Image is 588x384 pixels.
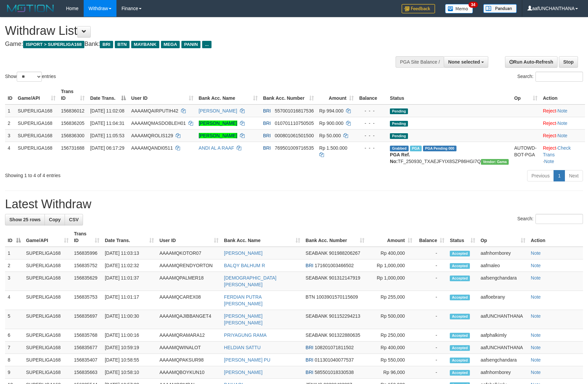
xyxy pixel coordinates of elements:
[531,345,541,350] a: Note
[359,145,385,151] div: - - -
[319,145,347,151] span: Rp 1.500.000
[410,146,422,151] span: Marked by aafromsomean
[540,104,585,117] td: ·
[23,329,71,341] td: SUPERLIGA168
[90,133,124,138] span: [DATE] 11:05:53
[450,345,470,351] span: Accepted
[359,120,385,127] div: - - -
[450,295,470,300] span: Accepted
[528,228,583,247] th: Action
[450,263,470,269] span: Accepted
[317,85,356,104] th: Amount: activate to sort column ascending
[387,85,511,104] th: Status
[224,263,265,268] a: BALQY BALHUM R
[315,357,354,363] span: Copy 011301040077537 to clipboard
[263,121,271,126] span: BRI
[71,291,102,310] td: 156835753
[531,370,541,375] a: Note
[221,228,303,247] th: Bank Acc. Name: activate to sort column ascending
[260,85,317,104] th: Bank Acc. Number: activate to sort column ascending
[199,121,237,126] a: [PERSON_NAME]
[478,291,528,310] td: aafloebrany
[15,129,58,142] td: SUPERLIGA168
[531,313,541,319] a: Note
[5,329,23,341] td: 6
[102,228,157,247] th: Date Trans.: activate to sort column ascending
[306,345,313,350] span: BRI
[5,310,23,329] td: 5
[224,275,276,287] a: [DEMOGRAPHIC_DATA][PERSON_NAME]
[306,275,328,281] span: SEABANK
[224,313,262,325] a: [PERSON_NAME] [PERSON_NAME]
[415,341,447,354] td: -
[531,294,541,300] a: Note
[71,329,102,341] td: 156835768
[5,129,15,142] td: 3
[5,272,23,291] td: 3
[450,333,470,338] span: Accepted
[90,121,124,126] span: [DATE] 11:04:31
[129,85,196,104] th: User ID: activate to sort column ascending
[535,214,583,224] input: Search:
[511,85,540,104] th: Op: activate to sort column ascending
[478,329,528,341] td: aafphalkimly
[543,145,571,157] a: Check Trans
[5,259,23,272] td: 2
[71,228,102,247] th: Trans ID: activate to sort column ascending
[505,56,558,68] a: Run Auto-Refresh
[157,310,221,329] td: AAAAMQAJIBBANGET4
[15,117,58,129] td: SUPERLIGA168
[329,332,360,338] span: Copy 901322880635 to clipboard
[303,228,367,247] th: Bank Acc. Number: activate to sort column ascending
[478,366,528,379] td: aafnhornborey
[540,117,585,129] td: ·
[558,121,568,126] a: Note
[517,214,583,224] label: Search:
[61,145,84,151] span: 156731688
[306,294,315,300] span: BTN
[315,263,354,268] span: Copy 171601003466502 to clipboard
[540,129,585,142] td: ·
[367,228,415,247] th: Amount: activate to sort column ascending
[565,170,583,181] a: Next
[5,72,56,82] label: Show entries
[5,228,23,247] th: ID: activate to sort column descending
[49,217,61,222] span: Copy
[275,133,314,138] span: Copy 000801061501500 to clipboard
[263,145,271,151] span: BRI
[415,310,447,329] td: -
[319,108,343,113] span: Rp 994.000
[315,345,354,350] span: Copy 108201071811502 to clipboard
[102,291,157,310] td: [DATE] 11:01:17
[23,354,71,366] td: SUPERLIGA168
[275,108,314,113] span: Copy 557001016817536 to clipboard
[5,85,15,104] th: ID
[450,251,470,256] span: Accepted
[15,85,58,104] th: Game/API: activate to sort column ascending
[367,291,415,310] td: Rp 255,000
[5,24,385,37] h1: Withdraw List
[224,357,270,363] a: [PERSON_NAME] PU
[531,263,541,268] a: Note
[390,146,409,151] span: Grabbed
[390,133,408,139] span: Pending
[69,217,79,222] span: CSV
[5,354,23,366] td: 8
[531,332,541,338] a: Note
[531,250,541,256] a: Note
[5,214,45,225] a: Show 25 rows
[71,341,102,354] td: 156835677
[448,59,480,65] span: None selected
[517,72,583,82] label: Search:
[23,366,71,379] td: SUPERLIGA168
[396,56,444,68] div: PGA Site Balance /
[181,41,200,48] span: PANIN
[157,366,221,379] td: AAAAMQBOYKUN10
[356,85,387,104] th: Balance
[359,107,385,114] div: - - -
[196,85,260,104] th: Bank Acc. Name: activate to sort column ascending
[71,366,102,379] td: 156835663
[157,291,221,310] td: AAAAMQCAREX08
[58,85,87,104] th: Trans ID: activate to sort column ascending
[199,133,237,138] a: [PERSON_NAME]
